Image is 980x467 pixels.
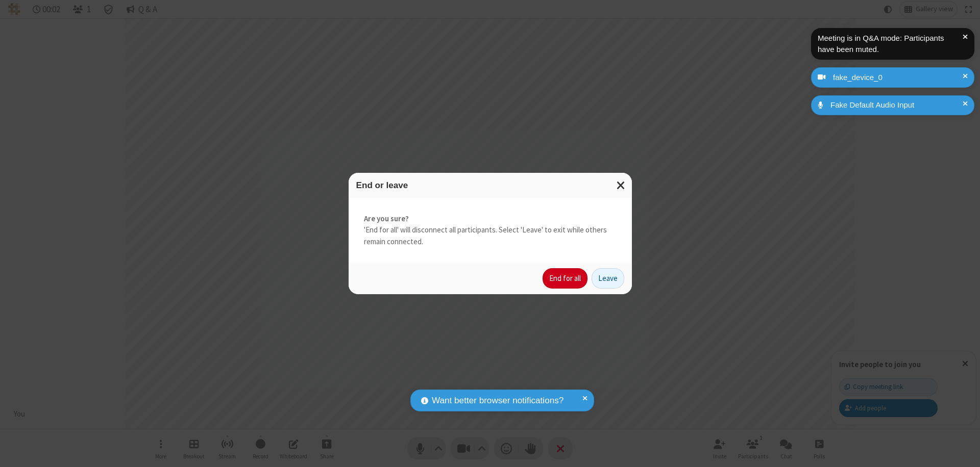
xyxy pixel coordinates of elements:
button: Leave [592,268,624,289]
div: fake_device_0 [829,72,967,84]
button: Close modal [610,173,632,198]
div: 'End for all' will disconnect all participants. Select 'Leave' to exit while others remain connec... [349,198,632,263]
button: End for all [543,268,587,289]
h3: End or leave [356,180,624,190]
div: Fake Default Audio Input [827,99,967,111]
div: Meeting is in Q&A mode: Participants have been muted. [818,33,963,56]
span: Want better browser notifications? [432,394,563,407]
strong: Are you sure? [364,213,617,225]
